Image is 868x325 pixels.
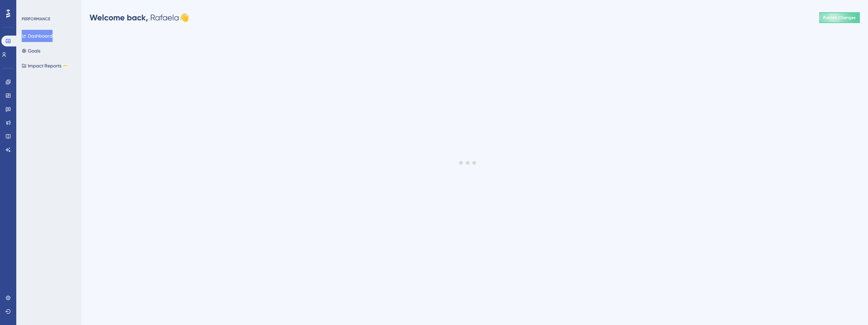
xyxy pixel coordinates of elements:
button: Publish Changes [819,12,860,23]
span: Publish Changes [823,15,856,20]
div: PERFORMANCE [22,16,50,22]
div: Rafaela 👋 [90,12,189,23]
button: Goals [22,45,40,57]
span: Welcome back, [90,13,148,22]
div: BETA [63,64,69,67]
button: Dashboard [22,30,53,42]
button: Impact ReportsBETA [22,60,69,72]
